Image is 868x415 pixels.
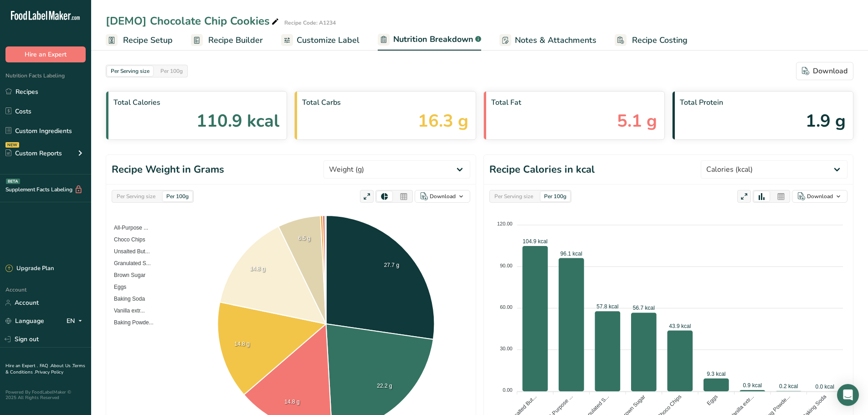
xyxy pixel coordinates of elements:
[418,108,468,134] span: 16.3 g
[107,296,145,302] span: Baking Soda
[796,62,853,80] button: Download
[415,190,470,203] button: Download
[107,66,153,76] div: Per Serving size
[107,307,145,314] span: Vanilla extr...
[540,191,570,201] div: Per 100g
[107,319,154,326] span: Baking Powde...
[107,225,148,231] span: All-Purpose ...
[284,19,336,27] div: Recipe Code: A1234
[632,34,688,46] span: Recipe Costing
[107,236,145,243] span: Choco Chips
[617,108,657,134] span: 5.1 g
[5,363,38,369] a: Hire an Expert .
[107,260,151,266] span: Granulated S...
[500,262,513,268] tspan: 90.00
[163,191,192,201] div: Per 100g
[503,387,512,393] tspan: 0.00
[5,313,44,329] a: Language
[113,191,159,201] div: Per Serving size
[497,221,513,226] tspan: 120.00
[281,30,360,51] a: Customize Label
[5,46,86,62] button: Hire an Expert
[807,192,833,200] div: Download
[5,264,54,273] div: Upgrade Plan
[615,30,688,51] a: Recipe Costing
[393,33,473,46] span: Nutrition Breakdown
[106,13,281,29] div: [DEMO] Chocolate Chip Cookies
[515,34,596,46] span: Notes & Attachments
[123,34,173,46] span: Recipe Setup
[680,97,846,108] span: Total Protein
[5,363,85,375] a: Terms & Conditions .
[107,272,145,278] span: Brown Sugar
[500,304,513,310] tspan: 60.00
[67,316,86,327] div: EN
[489,162,595,177] h1: Recipe Calories in kcal
[802,66,847,77] div: Download
[5,149,62,158] div: Custom Reports
[157,66,186,76] div: Per 100g
[107,284,126,290] span: Eggs
[297,34,360,46] span: Customize Label
[51,363,72,369] a: About Us .
[491,191,537,201] div: Per Serving size
[302,97,468,108] span: Total Carbs
[191,30,263,51] a: Recipe Builder
[6,179,20,184] div: BETA
[113,97,279,108] span: Total Calories
[107,248,150,255] span: Unsalted But...
[430,192,456,200] div: Download
[35,369,63,375] a: Privacy Policy
[5,142,19,148] div: NEW
[112,162,224,177] h1: Recipe Weight in Grams
[491,97,657,108] span: Total Fat
[40,363,51,369] a: FAQ .
[792,190,847,203] button: Download
[500,346,513,351] tspan: 30.00
[806,108,846,134] span: 1.9 g
[208,34,263,46] span: Recipe Builder
[499,30,596,51] a: Notes & Attachments
[837,384,859,406] div: Open Intercom Messenger
[706,393,719,406] tspan: Eggs
[106,30,173,51] a: Recipe Setup
[196,108,279,134] span: 110.9 kcal
[5,389,86,400] div: Powered By FoodLabelMaker © 2025 All Rights Reserved
[378,29,481,51] a: Nutrition Breakdown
